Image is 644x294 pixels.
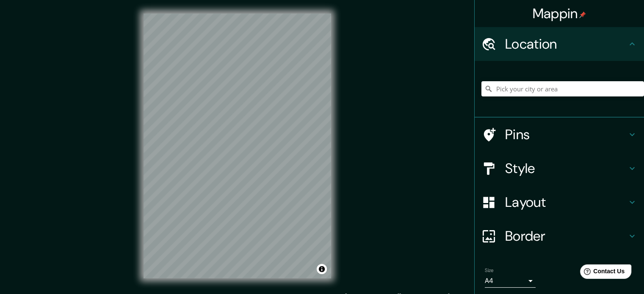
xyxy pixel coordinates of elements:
[579,11,586,18] img: pin-icon.png
[485,267,494,274] label: Size
[505,160,627,177] h4: Style
[475,185,644,219] div: Layout
[144,14,331,278] canvas: Map
[505,228,627,245] h4: Border
[569,261,635,285] iframe: Help widget launcher
[481,81,644,96] input: Pick your city or area
[485,274,536,288] div: A4
[505,126,627,143] h4: Pins
[475,27,644,61] div: Location
[317,264,327,274] button: Toggle attribution
[505,36,627,52] h4: Location
[475,219,644,253] div: Border
[475,151,644,185] div: Style
[475,118,644,151] div: Pins
[533,5,586,22] h4: Mappin
[505,194,627,211] h4: Layout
